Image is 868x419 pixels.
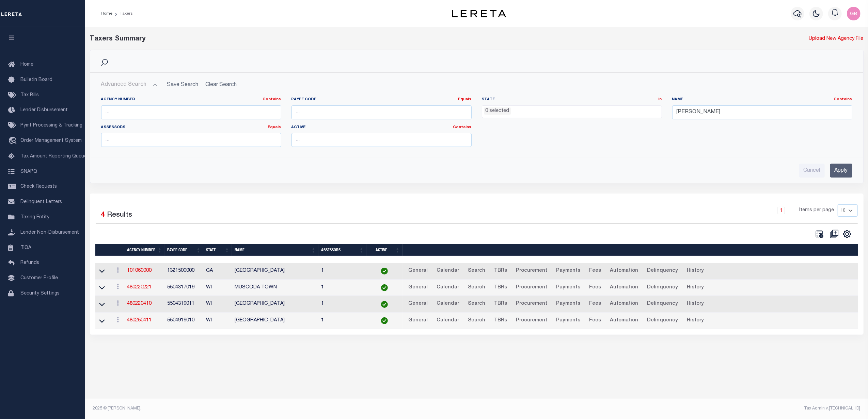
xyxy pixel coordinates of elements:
[644,266,681,276] a: Delinquency
[232,244,318,256] th: Name: activate to sort column ascending
[405,299,431,309] a: General
[672,97,852,103] label: Name
[232,313,318,329] td: [GEOGRAPHIC_DATA]
[366,244,403,256] th: Active: activate to sort column ascending
[809,35,864,43] a: Upload New Agency File
[318,313,366,329] td: 1
[268,125,281,129] a: Equals
[101,105,281,119] input: ...
[405,282,431,293] a: General
[433,266,462,276] a: Calendar
[484,107,511,115] li: 0 selected
[291,105,472,119] input: ...
[101,12,112,16] a: Home
[405,266,431,276] a: General
[90,34,668,44] div: Taxers Summary
[513,299,550,309] a: Procurement
[101,133,281,147] input: ...
[164,313,203,329] td: 5504919010
[112,11,133,17] li: Taxers
[232,263,318,280] td: [GEOGRAPHIC_DATA]
[684,299,707,309] a: History
[291,133,472,147] input: ...
[644,299,681,309] a: Delinquency
[433,315,462,326] a: Calendar
[101,97,281,103] label: Agency Number
[405,315,431,326] a: General
[465,266,488,276] a: Search
[491,266,510,276] a: TBRs
[20,215,49,220] span: Taxing Entity
[644,315,681,326] a: Delinquency
[834,98,852,101] a: Contains
[291,97,472,103] label: Payee Code
[684,266,707,276] a: History
[127,301,152,306] a: 480220410
[684,315,707,326] a: History
[101,78,158,91] button: Advanced Search
[672,105,852,119] input: ...
[458,98,472,101] a: Equals
[101,125,281,131] label: Assessors
[318,244,366,256] th: Assessors: activate to sort column ascending
[203,296,232,313] td: WI
[20,62,33,67] span: Home
[607,315,641,326] a: Automation
[20,245,31,250] span: TIQA
[20,123,82,128] span: Pymt Processing & Tracking
[124,244,164,256] th: Agency Number: activate to sort column ascending
[607,266,641,276] a: Automation
[800,207,834,214] span: Items per page
[513,266,550,276] a: Procurement
[127,285,152,290] a: 480220221
[232,280,318,296] td: MUSCODA TOWN
[203,263,232,280] td: GA
[403,244,859,256] th: &nbsp;
[381,268,388,274] img: check-icon-green.svg
[453,125,472,129] a: Contains
[318,263,366,280] td: 1
[20,93,39,98] span: Tax Bills
[830,164,852,178] input: Apply
[553,315,583,326] a: Payments
[232,296,318,313] td: [GEOGRAPHIC_DATA]
[20,138,82,143] span: Order Management System
[777,207,785,214] a: 1
[513,282,550,293] a: Procurement
[433,282,462,293] a: Calendar
[491,299,510,309] a: TBRs
[20,169,37,174] span: SNAPQ
[318,280,366,296] td: 1
[465,282,488,293] a: Search
[553,282,583,293] a: Payments
[20,261,39,265] span: Refunds
[20,291,60,296] span: Security Settings
[607,282,641,293] a: Automation
[127,268,152,273] a: 101060000
[20,200,62,204] span: Delinquent Letters
[607,299,641,309] a: Automation
[291,125,472,131] label: Active
[127,318,152,323] a: 480250411
[20,276,58,281] span: Customer Profile
[20,230,79,235] span: Lender Non-Disbursement
[659,98,662,101] a: In
[164,296,203,313] td: 5504319011
[586,266,604,276] a: Fees
[164,263,203,280] td: 1321500000
[553,266,583,276] a: Payments
[684,282,707,293] a: History
[107,210,132,221] label: Results
[491,282,510,293] a: TBRs
[482,97,662,103] label: State
[465,299,488,309] a: Search
[381,301,388,308] img: check-icon-green.svg
[164,280,203,296] td: 5504317019
[381,284,388,291] img: check-icon-green.svg
[20,184,57,189] span: Check Requests
[513,315,550,326] a: Procurement
[164,244,203,256] th: Payee Code: activate to sort column ascending
[381,317,388,324] img: check-icon-green.svg
[263,98,281,101] a: Contains
[553,299,583,309] a: Payments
